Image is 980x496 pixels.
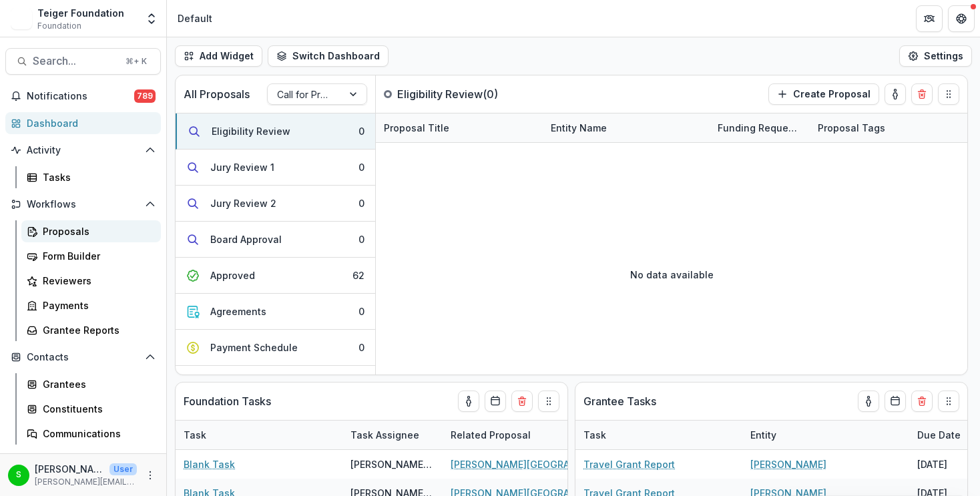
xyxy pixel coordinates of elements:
div: 0 [358,340,364,354]
p: [PERSON_NAME] [35,462,104,476]
div: 0 [358,160,364,174]
button: Eligibility Review0 [176,113,375,150]
div: Proposal Title [376,121,457,135]
button: Create Proposal [768,83,879,105]
div: Tasks [43,170,150,184]
button: Calendar [885,391,906,412]
div: 0 [358,232,364,246]
p: User [109,463,137,475]
div: Teiger Foundation [37,6,124,20]
div: ⌘ + K [123,54,150,69]
div: Funding Requested [710,121,810,135]
div: Related Proposal [443,421,609,449]
div: Funding Requested [710,113,810,142]
div: Entity Name [543,121,615,135]
button: Settings [899,45,972,67]
div: 0 [358,124,364,138]
img: Teiger Foundation [11,8,32,29]
button: Jury Review 10 [176,150,375,186]
button: toggle-assigned-to-me [885,83,906,105]
span: Contacts [27,352,140,363]
button: Open Contacts [5,346,161,368]
div: Task [575,428,614,442]
button: Search... [5,48,161,75]
div: Task [176,421,342,449]
a: [PERSON_NAME][GEOGRAPHIC_DATA] [451,457,601,471]
div: [PERSON_NAME] ([EMAIL_ADDRESS][DOMAIN_NAME]) [350,457,435,471]
div: Task Assignee [342,421,443,449]
div: Constituents [43,402,150,416]
button: Add Widget [175,45,262,67]
a: Constituents [21,398,161,420]
div: Agreements [210,304,266,318]
div: Default [178,11,212,25]
div: Jury Review 2 [210,196,276,210]
a: Payments [21,294,161,316]
button: Open entity switcher [142,5,161,32]
button: Partners [916,5,943,32]
div: Reviewers [43,274,150,288]
a: [PERSON_NAME] [750,457,826,471]
div: Payment Schedule [210,340,298,354]
div: Jury Review 1 [210,160,274,174]
div: Related Proposal [443,428,539,442]
div: 0 [358,304,364,318]
div: Task [575,421,742,449]
div: Proposal Tags [810,121,893,135]
div: Entity [742,421,909,449]
div: Entity Name [543,113,710,142]
div: Due Date [909,428,969,442]
p: No data available [630,268,714,282]
div: Proposal Tags [810,113,977,142]
button: Board Approval0 [176,222,375,258]
button: Delete card [911,391,933,412]
button: Calendar [485,391,506,412]
nav: breadcrumb [172,9,218,28]
a: Grantees [21,373,161,395]
p: [PERSON_NAME][EMAIL_ADDRESS][DOMAIN_NAME] [35,476,137,488]
div: Stephanie [16,471,21,479]
button: Drag [938,391,959,412]
button: Delete card [511,391,533,412]
button: Jury Review 20 [176,186,375,222]
button: toggle-assigned-to-me [458,391,479,412]
button: Switch Dashboard [268,45,389,67]
p: Eligibility Review ( 0 ) [397,86,498,102]
span: Notifications [27,91,134,102]
div: Payments [43,298,150,312]
div: Board Approval [210,232,282,246]
span: Workflows [27,199,140,210]
a: Proposals [21,220,161,242]
a: Grantee Reports [21,319,161,341]
a: Dashboard [5,112,161,134]
div: Dashboard [27,116,150,130]
button: Agreements0 [176,294,375,330]
p: All Proposals [184,86,250,102]
button: Approved62 [176,258,375,294]
a: Reviewers [21,270,161,292]
div: Eligibility Review [212,124,290,138]
p: Foundation Tasks [184,393,271,409]
div: Proposals [43,224,150,238]
button: Payment Schedule0 [176,330,375,366]
div: Task Assignee [342,428,427,442]
span: Activity [27,145,140,156]
a: Form Builder [21,245,161,267]
div: Proposal Title [376,113,543,142]
button: Open Activity [5,140,161,161]
button: toggle-assigned-to-me [858,391,879,412]
button: Open Data & Reporting [5,450,161,471]
button: Drag [938,83,959,105]
button: Delete card [911,83,933,105]
div: Task [176,428,214,442]
a: Communications [21,423,161,445]
button: Notifications789 [5,85,161,107]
